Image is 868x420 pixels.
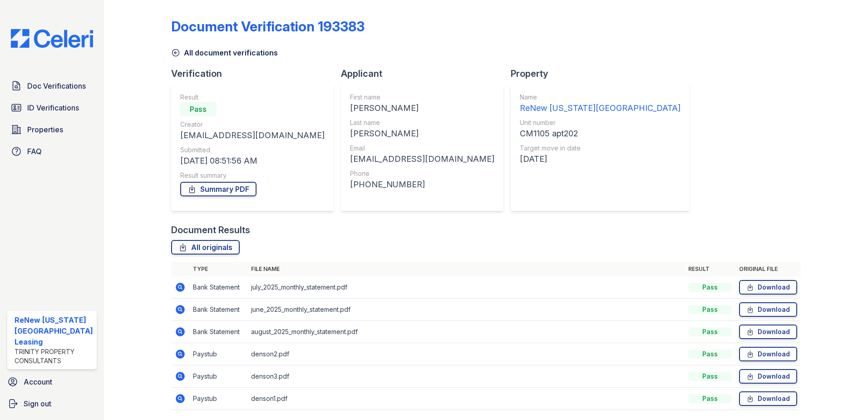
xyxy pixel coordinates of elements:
div: Unit number [520,118,681,127]
th: File name [247,262,685,276]
div: Result [180,93,325,102]
th: Type [189,262,247,276]
span: Properties [27,124,63,135]
div: Pass [180,102,217,116]
a: Account [4,373,100,391]
div: Pass [688,372,732,381]
div: Result summary [180,171,325,180]
div: Pass [688,283,732,292]
td: Paystub [189,388,247,410]
a: Sign out [4,395,100,413]
td: Bank Statement [189,299,247,321]
a: FAQ [7,142,97,160]
a: Download [739,302,797,317]
a: Download [739,391,797,406]
td: Paystub [189,365,247,388]
a: Download [739,347,797,361]
div: [EMAIL_ADDRESS][DOMAIN_NAME] [180,129,325,142]
div: ReNew [US_STATE][GEOGRAPHIC_DATA] [520,102,681,115]
div: Document Results [171,224,250,236]
div: CM1105 apt202 [520,127,681,140]
span: Sign out [24,398,51,409]
div: Pass [688,394,732,403]
span: Account [24,376,52,387]
div: Phone [350,169,494,178]
div: [PERSON_NAME] [350,102,494,115]
div: Property [511,67,697,80]
td: Bank Statement [189,276,247,299]
div: [DATE] [520,153,681,165]
td: denson2.pdf [247,343,685,365]
div: Trinity Property Consultants [15,347,93,365]
td: august_2025_monthly_statement.pdf [247,321,685,343]
div: Verification [171,67,341,80]
span: ID Verifications [27,102,79,113]
div: Submitted [180,145,325,155]
td: Bank Statement [189,321,247,343]
div: [PERSON_NAME] [350,127,494,140]
a: Summary PDF [180,182,256,196]
div: Document Verification 193383 [171,18,365,35]
td: july_2025_monthly_statement.pdf [247,276,685,299]
th: Original file [735,262,801,276]
span: FAQ [27,146,42,157]
div: ReNew [US_STATE][GEOGRAPHIC_DATA] Leasing [15,315,93,347]
a: Download [739,369,797,384]
td: denson1.pdf [247,388,685,410]
div: Applicant [341,67,511,80]
a: All originals [171,240,240,255]
div: Target move in date [520,144,681,153]
img: CE_Logo_Blue-a8612792a0a2168367f1c8372b55b34899dd931a85d93a1a3d3e32e68fde9ad4.png [4,29,100,48]
a: ID Verifications [7,99,97,117]
div: Email [350,144,494,153]
div: [DATE] 08:51:56 AM [180,155,325,167]
span: Doc Verifications [27,80,86,91]
td: denson3.pdf [247,365,685,388]
a: All document verifications [171,47,278,58]
a: Download [739,325,797,339]
td: june_2025_monthly_statement.pdf [247,299,685,321]
a: Doc Verifications [7,77,97,95]
div: Creator [180,120,325,129]
div: [EMAIL_ADDRESS][DOMAIN_NAME] [350,153,494,165]
div: [PHONE_NUMBER] [350,178,494,191]
div: Pass [688,305,732,314]
div: Pass [688,327,732,336]
a: Download [739,280,797,295]
div: Last name [350,118,494,127]
div: Name [520,93,681,102]
th: Result [685,262,735,276]
a: Properties [7,120,97,139]
div: First name [350,93,494,102]
a: Name ReNew [US_STATE][GEOGRAPHIC_DATA] [520,93,681,115]
div: Pass [688,350,732,359]
td: Paystub [189,343,247,365]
